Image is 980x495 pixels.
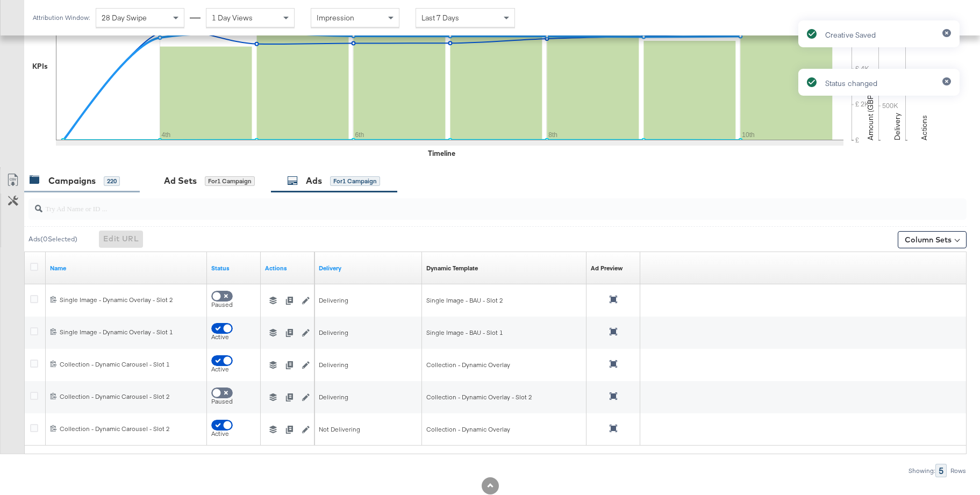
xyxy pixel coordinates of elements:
div: KPIs [32,61,48,71]
div: Campaigns [48,175,96,187]
div: Active [211,429,256,438]
div: Paused [211,397,256,406]
div: Collection - Dynamic Carousel - Slot 2 [60,392,203,401]
div: Collection - Dynamic Overlay [426,425,582,434]
div: Collection - Dynamic Carousel - Slot 2 [60,425,203,433]
div: Delivering [319,361,418,369]
span: Last 7 Days [421,13,459,23]
div: Paused [211,300,256,309]
div: Delivering [319,393,418,401]
div: Status changed [825,78,877,89]
div: Collection - Dynamic Overlay - Slot 2 [426,393,582,401]
a: Shows the current state of your Ad. [211,264,256,272]
div: Single Image - Dynamic Overlay - Slot 2 [60,296,203,304]
div: Collection - Dynamic Carousel - Slot 1 [60,360,203,369]
div: Dynamic Template [426,264,478,272]
div: Not Delivering [319,425,418,434]
div: Single Image - Dynamic Overlay - Slot 1 [60,328,203,336]
div: Single Image - BAU - Slot 2 [426,296,582,305]
div: Delivering [319,328,418,337]
div: Collection - Dynamic Overlay [426,361,582,369]
div: Ads ( 0 Selected) [28,234,77,244]
div: Active [211,365,256,374]
div: for 1 Campaign [205,176,255,186]
div: Ad Preview [591,264,623,272]
div: 5 [935,464,947,477]
a: Dynamic Template applied to your Ad. [426,264,478,272]
a: Actions for the Ad. [265,264,310,272]
span: 28 Day Swipe [102,13,147,23]
div: Active [211,333,256,341]
a: Ad Name. [50,264,203,272]
div: Ad Sets [164,175,197,187]
a: Reflects the ability of your Ad to achieve delivery based on ad states, schedule and budget. [319,264,418,272]
div: Showing: [908,467,935,475]
div: Attribution Window: [32,14,90,21]
div: Ads [306,175,322,187]
div: Timeline [428,148,455,159]
span: Impression [317,13,354,23]
span: 1 Day Views [212,13,253,23]
div: Single Image - BAU - Slot 1 [426,328,582,337]
a: Preview of your Ad. [591,264,623,272]
div: Creative Saved [825,30,876,40]
div: 220 [104,176,120,186]
div: for 1 Campaign [330,176,380,186]
input: Try Ad Name or ID ... [42,194,881,215]
div: Rows [950,467,967,475]
div: Delivering [319,296,418,305]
